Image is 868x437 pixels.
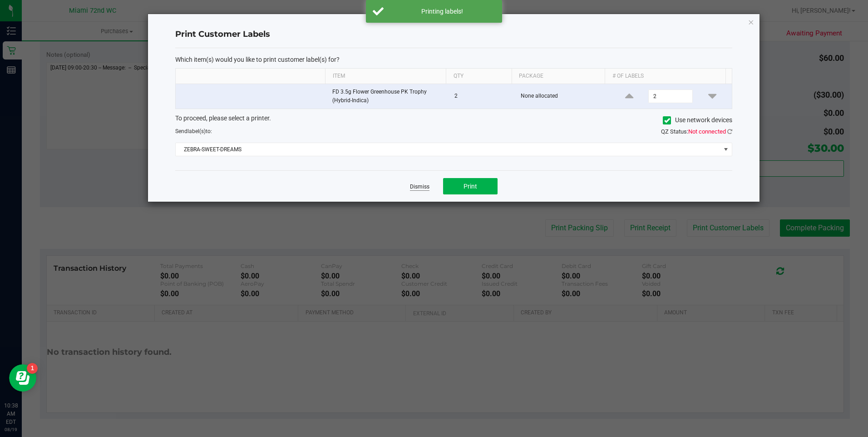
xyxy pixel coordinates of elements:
[327,84,449,109] td: FD 3.5g Flower Greenhouse PK Trophy (Hybrid-Indica)
[688,128,726,135] span: Not connected
[175,29,732,40] h4: Print Customer Labels
[663,115,732,125] label: Use network devices
[187,128,206,134] span: label(s)
[605,69,725,84] th: # of labels
[449,84,515,109] td: 2
[464,183,477,190] span: Print
[175,128,212,134] span: Send to:
[443,178,498,194] button: Print
[512,69,605,84] th: Package
[410,183,429,191] a: Dismiss
[27,363,38,374] iframe: Resource center unread badge
[325,69,446,84] th: Item
[168,114,739,127] div: To proceed, please select a printer.
[176,143,720,156] span: ZEBRA-SWEET-DREAMS
[515,84,610,109] td: None allocated
[175,55,732,64] p: Which item(s) would you like to print customer label(s) for?
[389,7,495,16] div: Printing labels!
[661,128,732,135] span: QZ Status:
[446,69,512,84] th: Qty
[9,364,36,392] iframe: Resource center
